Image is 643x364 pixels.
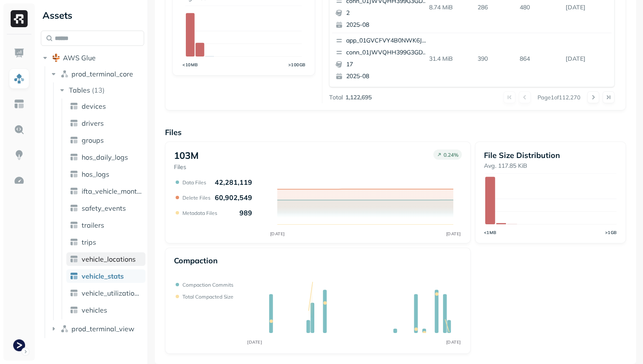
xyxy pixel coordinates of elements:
[346,48,429,57] p: conn_01JWVQHH399G3GDDK7PZV34PAR
[182,282,233,288] p: Compaction commits
[66,252,145,266] a: vehicle_locations
[66,133,145,147] a: groups
[182,179,206,186] p: Data Files
[82,187,142,195] span: ifta_vehicle_months
[14,175,25,186] img: Optimization
[70,255,78,263] img: table
[484,150,617,160] p: File Size Distribution
[182,62,198,67] tspan: <10MB
[66,167,145,181] a: hos_logs
[426,51,475,66] p: 31.4 MiB
[66,184,145,198] a: ifta_vehicle_months
[63,54,96,62] span: AWS Glue
[41,51,144,65] button: AWS Glue
[182,195,211,201] p: Delete Files
[66,99,145,113] a: devices
[165,127,626,137] p: Files
[215,193,252,202] p: 60,902,549
[346,60,429,69] p: 17
[60,70,69,78] img: namespace
[346,9,429,17] p: 2
[484,230,497,235] tspan: <1MB
[71,70,133,78] span: prod_terminal_core
[70,102,78,110] img: table
[11,10,28,27] img: Ryft
[82,221,104,229] span: trailers
[69,86,90,94] span: Tables
[239,209,252,217] p: 989
[14,48,25,59] img: Dashboard
[66,235,145,249] a: trips
[70,306,78,314] img: table
[70,272,78,280] img: table
[538,93,580,101] p: Page 1 of 112,270
[82,272,124,280] span: vehicle_stats
[346,37,429,45] p: app_01GVCFVY4B0NWK6JYK87JP2WRP
[66,201,145,215] a: safety_events
[66,218,145,232] a: trailers
[70,221,78,229] img: table
[70,238,78,246] img: table
[82,119,104,127] span: drivers
[82,306,107,314] span: vehicles
[247,339,262,345] tspan: [DATE]
[82,289,142,297] span: vehicle_utilization_day
[446,339,461,345] tspan: [DATE]
[14,73,25,84] img: Assets
[66,286,145,300] a: vehicle_utilization_day
[70,153,78,161] img: table
[82,204,126,212] span: safety_events
[66,116,145,130] a: drivers
[270,231,285,237] tspan: [DATE]
[70,187,78,195] img: table
[329,93,343,102] p: Total
[484,162,617,170] p: Avg. 117.85 KiB
[346,72,429,81] p: 2025-08
[605,230,617,235] tspan: >1GB
[516,51,562,66] p: 864
[70,170,78,178] img: table
[49,322,145,336] button: prod_terminal_view
[14,124,25,135] img: Query Explorer
[66,150,145,164] a: hos_daily_logs
[82,255,136,263] span: vehicle_locations
[82,170,109,178] span: hos_logs
[82,102,106,110] span: devices
[174,163,199,171] p: Files
[41,8,144,22] div: Assets
[13,339,25,351] img: Terminal
[71,324,134,333] span: prod_terminal_view
[446,231,461,237] tspan: [DATE]
[82,238,96,246] span: trips
[70,119,78,127] img: table
[182,293,233,300] p: Total compacted size
[346,21,429,29] p: 2025-08
[174,256,218,265] p: Compaction
[82,136,104,144] span: groups
[174,150,199,161] p: 103M
[66,269,145,283] a: vehicle_stats
[70,136,78,144] img: table
[70,204,78,212] img: table
[70,289,78,297] img: table
[66,303,145,317] a: vehicles
[345,93,372,102] p: 1,122,695
[288,62,306,67] tspan: >100GB
[215,178,252,186] p: 42,281,119
[52,54,60,62] img: root
[60,324,69,333] img: namespace
[14,150,25,161] img: Insights
[332,33,432,84] button: app_01GVCFVY4B0NWK6JYK87JP2WRPconn_01JWVQHH399G3GDDK7PZV34PAR172025-08
[49,67,145,81] button: prod_terminal_core
[562,51,612,66] p: Aug 27, 2025
[444,152,458,158] p: 0.24 %
[14,99,25,110] img: Asset Explorer
[474,51,516,66] p: 390
[58,83,145,97] button: Tables(13)
[182,210,217,216] p: Metadata Files
[92,86,105,94] p: ( 13 )
[82,153,128,161] span: hos_daily_logs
